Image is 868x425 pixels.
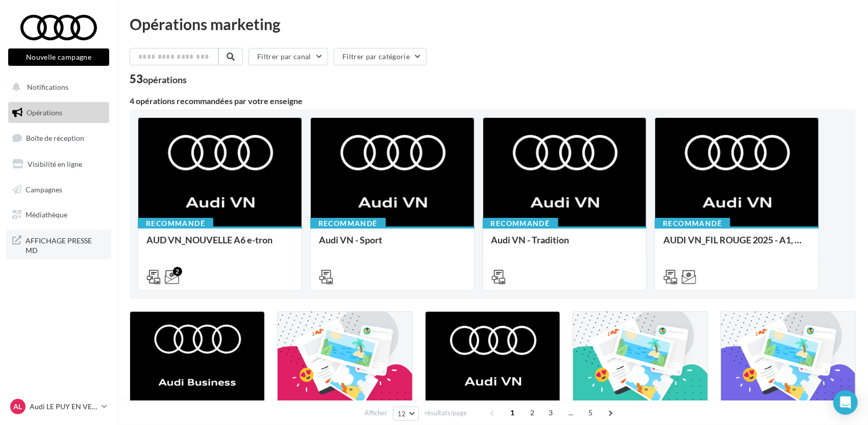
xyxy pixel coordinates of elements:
div: opérations [143,75,187,84]
span: 1 [505,405,521,421]
div: Audi VN - Sport [319,235,466,255]
span: 2 [525,405,541,421]
span: Campagnes [26,185,62,193]
span: 3 [543,405,559,421]
span: 5 [583,405,599,421]
div: Open Intercom Messenger [833,390,858,415]
span: Afficher [364,408,387,418]
a: Visibilité en ligne [6,154,111,175]
div: AUD VN_NOUVELLE A6 e-tron [146,235,293,255]
button: 12 [393,407,419,421]
div: 4 opérations recommandées par votre enseigne [130,97,856,105]
div: Recommandé [310,218,386,229]
span: AFFICHAGE PRESSE MD [26,234,105,256]
div: 53 [130,73,187,85]
div: Audi VN - Tradition [491,235,638,255]
a: Campagnes [6,179,111,201]
a: AFFICHAGE PRESSE MD [6,230,111,260]
span: Boîte de réception [26,134,84,142]
span: Visibilité en ligne [28,160,82,168]
button: Filtrer par canal [249,48,328,65]
button: Nouvelle campagne [8,48,109,66]
span: Opérations [27,108,62,117]
a: Opérations [6,102,111,123]
a: Boîte de réception [6,127,111,149]
div: Recommandé [138,218,213,229]
span: AL [14,402,22,412]
div: 2 [173,267,182,276]
div: Recommandé [483,218,558,229]
div: Opérations marketing [130,16,856,32]
a: AL Audi LE PUY EN VELAY [8,397,109,416]
div: AUDI VN_FIL ROUGE 2025 - A1, Q2, Q3, Q5 et Q4 e-tron [663,235,810,255]
span: Notifications [27,83,68,91]
span: 12 [398,410,406,418]
button: Notifications [6,77,107,98]
a: Médiathèque [6,204,111,226]
span: ... [563,405,579,421]
button: Filtrer par catégorie [334,48,427,65]
div: Recommandé [655,218,730,229]
p: Audi LE PUY EN VELAY [30,402,97,412]
span: résultats/page [425,408,467,418]
span: Médiathèque [26,210,67,219]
